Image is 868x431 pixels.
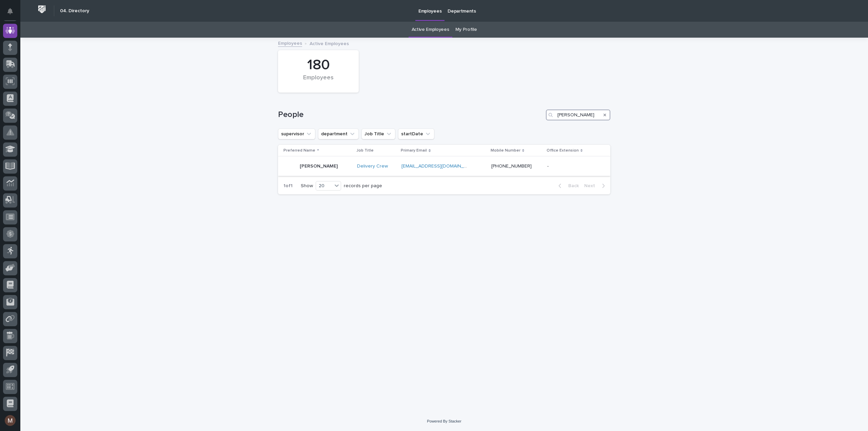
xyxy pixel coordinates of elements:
p: records per page [344,183,382,189]
p: Preferred Name [283,147,315,154]
span: Next [584,183,599,188]
button: department [318,129,359,139]
div: Employees [290,74,347,89]
a: Active Employees [412,22,449,38]
input: Search [546,110,610,120]
div: 180 [290,57,347,74]
p: Office Extension [547,147,579,154]
button: users-avatar [3,413,17,428]
p: Mobile Number [491,147,520,154]
a: Delivery Crew [357,163,388,169]
p: Show [301,183,313,189]
span: Back [564,183,579,188]
a: Powered By Stacker [427,419,461,423]
p: [PERSON_NAME] [300,163,338,169]
a: [EMAIL_ADDRESS][DOMAIN_NAME] [401,164,478,169]
a: [PHONE_NUMBER] [491,164,532,169]
p: 1 of 1 [278,178,298,194]
div: 20 [316,182,332,190]
h2: 04. Directory [60,8,89,14]
button: supervisor [278,129,315,139]
button: Notifications [3,4,17,18]
button: Job Title [361,129,395,139]
p: Active Employees [310,39,349,47]
p: Primary Email [401,147,427,154]
button: Back [553,183,581,189]
a: My Profile [455,22,477,38]
h1: People [278,110,543,120]
p: Job Title [356,147,374,154]
p: - [547,162,550,169]
img: Workspace Logo [36,3,48,16]
button: Next [581,183,610,189]
tr: [PERSON_NAME]Delivery Crew [EMAIL_ADDRESS][DOMAIN_NAME] [PHONE_NUMBER]-- [278,157,610,176]
button: startDate [398,129,434,139]
div: Notifications [8,8,17,19]
a: Employees [278,39,302,47]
